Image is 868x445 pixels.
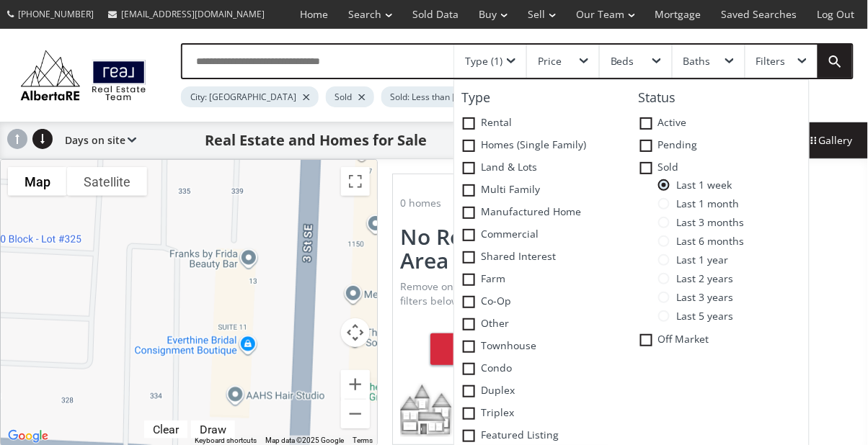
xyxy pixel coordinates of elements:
span: Last 1 year [670,254,729,266]
label: Co-op [454,291,632,313]
div: Draw [196,423,230,436]
span: Last 3 years [670,292,734,303]
label: Pending [632,135,809,157]
button: Toggle fullscreen view [341,167,370,196]
label: Shared Interest [454,246,632,269]
label: Farm [454,269,632,291]
div: Beds [611,56,634,66]
img: Logo [14,47,152,104]
button: Show satellite imagery [67,167,147,196]
label: Land & Lots [454,157,632,179]
div: Sold: Less than [DATE] [381,86,502,107]
div: Days on site [58,122,136,158]
div: Price [538,56,562,66]
span: Last 6 months [670,235,745,247]
div: Gallery [792,122,868,158]
div: Baths [683,56,711,66]
a: Terms [353,436,373,444]
label: Condo [454,358,632,380]
label: Rental [454,112,632,135]
label: Multi family [454,179,632,202]
span: Last 2 years [670,273,734,284]
span: Last 3 months [670,217,745,228]
span: Last 1 month [670,198,740,210]
span: Last 1 week [670,179,732,191]
h2: No Results In This Area [400,225,601,272]
button: Map camera controls [341,318,370,347]
a: [EMAIL_ADDRESS][DOMAIN_NAME] [101,1,272,27]
button: Show street map [8,167,67,196]
h1: Real Estate and Homes for Sale [205,130,427,150]
div: City: [GEOGRAPHIC_DATA] [181,86,319,107]
span: [PHONE_NUMBER] [18,8,94,20]
label: Duplex [454,380,632,403]
span: 0 homes [400,196,441,210]
label: Townhouse [454,336,632,358]
label: Off Market [632,329,809,351]
span: [EMAIL_ADDRESS][DOMAIN_NAME] [121,8,265,20]
h4: Status [632,91,809,105]
button: Zoom in [341,370,370,399]
label: Commercial [454,224,632,246]
div: Reset Filters [430,333,571,365]
label: Active [632,112,809,135]
span: Remove one of your filters or reset all filters below to see more homes. [400,279,581,307]
button: Zoom out [341,400,370,428]
div: Filters [756,56,786,66]
div: Sold [326,86,374,107]
h4: Type [454,91,632,105]
div: Click to clear. [144,423,187,436]
div: Click to draw. [191,423,235,436]
div: Clear [149,423,182,436]
label: Other [454,313,632,336]
label: Manufactured Home [454,202,632,224]
label: Sold [632,157,809,179]
label: Triplex [454,403,632,425]
span: Last 5 years [670,310,734,322]
span: Gallery [807,133,853,148]
span: Map data ©2025 Google [265,436,344,444]
div: Type (1) [465,56,502,66]
label: Homes (Single Family) [454,135,632,157]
